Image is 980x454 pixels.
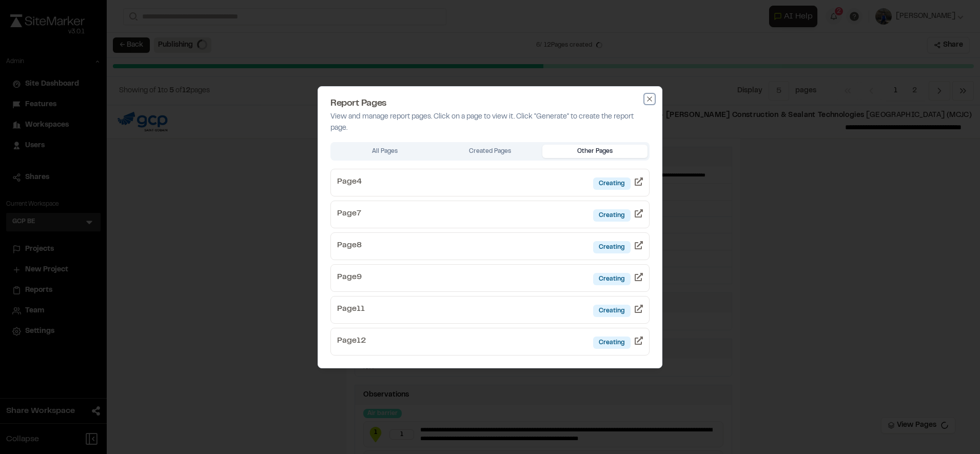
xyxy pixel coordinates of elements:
[593,337,631,349] div: Creating
[330,264,650,292] a: Page9Creating
[337,334,366,349] div: Page 12
[337,239,362,253] div: Page 8
[337,175,362,190] div: Page 4
[330,296,650,324] a: Page11Creating
[593,209,631,222] div: Creating
[337,271,362,285] div: Page 9
[542,145,648,158] button: Other Pages
[332,145,438,158] button: All Pages
[330,328,650,356] a: Page12Creating
[330,99,650,108] h2: Report Pages
[593,177,631,190] div: Creating
[438,145,543,158] button: Created Pages
[330,169,650,196] a: Page4Creating
[330,232,650,260] a: Page8Creating
[593,273,631,285] div: Creating
[593,241,631,253] div: Creating
[337,207,361,222] div: Page 7
[337,303,365,317] div: Page 11
[330,201,650,228] a: Page7Creating
[330,111,650,134] p: View and manage report pages. Click on a page to view it. Click "Generate" to create the report p...
[593,305,631,317] div: Creating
